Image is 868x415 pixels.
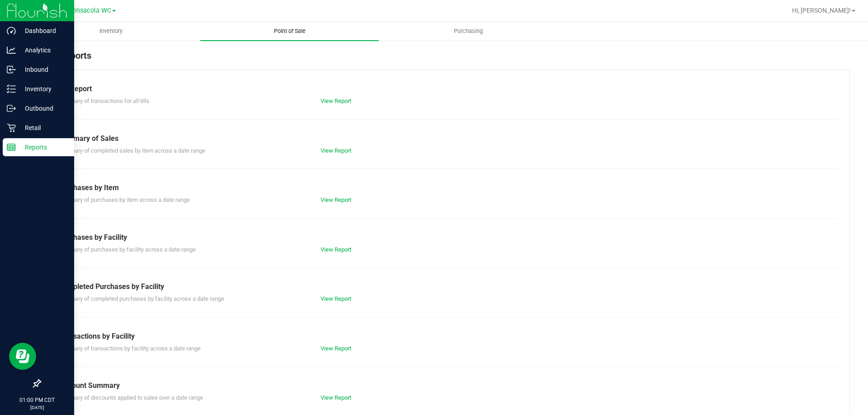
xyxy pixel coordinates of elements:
[7,84,16,93] inline-svg: Inventory
[58,394,203,401] span: Summary of discounts applied to sales over a date range
[9,343,36,370] iframe: Resource center
[58,98,149,104] span: Summary of transactions for all tills
[58,232,831,243] div: Purchases by Facility
[442,27,495,35] span: Purchasing
[200,22,379,41] a: Point of Sale
[7,104,16,113] inline-svg: Outbound
[321,345,351,352] a: View Report
[58,84,831,94] div: Till Report
[58,147,205,154] span: Summary of completed sales by item across a date range
[321,196,351,203] a: View Report
[4,396,70,404] p: 01:00 PM CDT
[4,404,70,411] p: [DATE]
[58,331,831,342] div: Transactions by Facility
[16,64,70,75] p: Inbound
[262,27,318,35] span: Point of Sale
[69,7,111,14] span: Pensacola WC
[7,123,16,132] inline-svg: Retail
[321,98,351,104] a: View Report
[7,46,16,55] inline-svg: Analytics
[58,345,201,352] span: Summary of transactions by facility across a date range
[7,26,16,35] inline-svg: Dashboard
[22,22,200,41] a: Inventory
[16,25,70,36] p: Dashboard
[321,147,351,154] a: View Report
[40,49,850,70] div: POS Reports
[58,133,831,144] div: Summary of Sales
[16,103,70,114] p: Outbound
[7,143,16,152] inline-svg: Reports
[58,182,831,193] div: Purchases by Item
[58,281,831,292] div: Completed Purchases by Facility
[58,196,190,203] span: Summary of purchases by item across a date range
[16,142,70,153] p: Reports
[792,7,851,14] span: Hi, [PERSON_NAME]!
[58,295,224,302] span: Summary of completed purchases by facility across a date range
[16,45,70,56] p: Analytics
[321,295,351,302] a: View Report
[7,65,16,74] inline-svg: Inbound
[58,380,831,391] div: Discount Summary
[379,22,557,41] a: Purchasing
[321,246,351,253] a: View Report
[87,27,135,35] span: Inventory
[16,84,70,94] p: Inventory
[16,122,70,133] p: Retail
[321,394,351,401] a: View Report
[58,246,196,253] span: Summary of purchases by facility across a date range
